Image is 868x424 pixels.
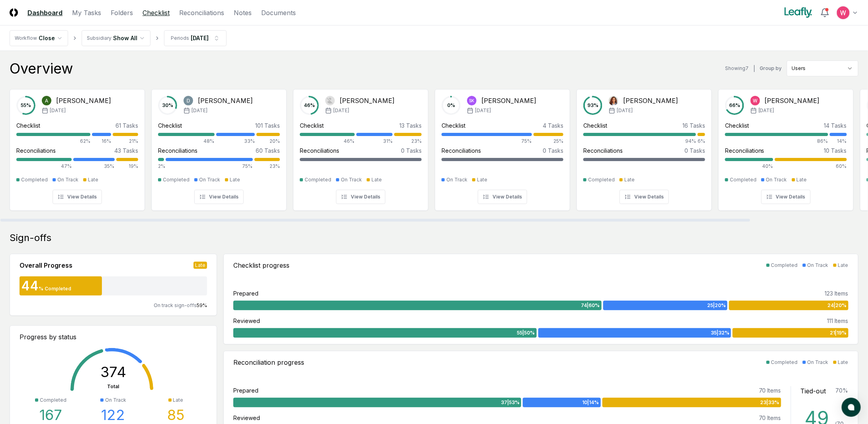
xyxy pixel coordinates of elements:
button: View Details [761,190,811,204]
div: On Track [341,176,362,183]
span: 25 | 20 % [707,302,726,309]
div: Reviewed [233,414,260,422]
div: 16 Tasks [682,121,705,130]
div: Completed [21,176,48,183]
span: 35 | 32 % [711,329,729,336]
div: Late [173,397,184,404]
a: Checklist [143,8,170,18]
span: 24 | 20 % [828,302,847,309]
span: 74 | 60 % [581,302,600,309]
span: 37 | 53 % [501,399,520,406]
button: View Details [336,190,385,204]
div: Late [797,176,807,183]
span: 10 | 14 % [583,399,599,406]
div: [PERSON_NAME] [765,96,820,105]
div: Prepared [233,386,258,395]
img: Tasha Lane [609,96,618,105]
nav: breadcrumb [10,30,227,46]
div: Overview [10,60,73,76]
a: Folders [111,8,133,18]
div: 94% [583,138,696,145]
div: Overall Progress [20,261,72,270]
div: 123 Items [825,289,848,298]
div: 47% [16,163,72,170]
a: 30%Donna Jordan[PERSON_NAME][DATE]Checklist101 Tasks48%33%20%Reconciliations60 Tasks2%75%23%Compl... [151,83,287,211]
div: 21% [113,138,138,145]
div: Reconciliations [725,146,764,155]
div: 62% [16,138,90,145]
a: Dashboard [27,8,63,18]
div: 23% [254,163,280,170]
div: 46% [300,138,355,145]
div: 16% [92,138,111,145]
div: Late [838,359,848,366]
a: 93%Tasha Lane[PERSON_NAME][DATE]Checklist16 Tasks94%6%Reconciliations0 TasksCompletedLateView Det... [577,83,712,211]
div: 6% [698,138,705,145]
div: 70 Items [759,414,781,422]
a: Checklist progressCompletedOn TrackLatePrepared123 Items74|60%25|20%24|20%Reviewed111 Items55|50%... [223,254,858,344]
div: Completed [163,176,190,183]
div: 20% [256,138,280,145]
img: Leafly logo [783,6,814,19]
button: View Details [620,190,669,204]
img: Donna Jordan [184,96,193,105]
label: Group by [760,66,782,71]
div: Periods [171,35,189,42]
div: 44 [20,280,39,292]
div: 40% [725,163,773,170]
div: On Track [446,176,467,183]
div: Reviewed [233,317,260,325]
span: SK [469,98,475,104]
span: 55 | 50 % [517,329,535,336]
div: Reconciliations [158,146,197,155]
button: View Details [53,190,102,204]
div: On Track [766,176,787,183]
div: Completed [588,176,615,183]
div: Reconciliations [583,146,623,155]
span: 59 % [197,302,207,308]
div: 25% [534,138,564,145]
div: 167 [39,407,62,423]
div: Late [838,262,848,269]
div: 35% [73,163,115,170]
button: Periods[DATE] [164,30,227,46]
div: 33% [216,138,255,145]
span: [DATE] [333,107,349,114]
div: 61 Tasks [115,121,138,130]
div: % Completed [39,285,71,292]
div: Showing 7 [725,65,749,72]
a: 0%SK[PERSON_NAME][DATE]Checklist4 Tasks75%25%Reconciliations0 TasksOn TrackLateView Details [435,83,570,211]
div: 75% [166,163,252,170]
div: Late [230,176,240,183]
img: Annie Khederlarian [42,96,51,105]
div: [PERSON_NAME] [56,96,111,105]
div: On Track [807,359,829,366]
div: Late [194,262,207,269]
div: On Track [57,176,78,183]
div: 60% [775,163,847,170]
div: 0 Tasks [543,146,563,155]
div: Checklist [442,121,465,130]
div: 85 [167,407,184,423]
span: 21 | 19 % [830,329,847,336]
div: Completed [730,176,757,183]
div: [PERSON_NAME] [623,96,678,105]
div: 19% [116,163,138,170]
div: Completed [771,262,798,269]
div: Workflow [15,35,37,42]
div: On Track [199,176,220,183]
div: Sign-offs [10,231,858,244]
div: Checklist [16,121,40,130]
div: Late [371,176,382,183]
div: 86% [725,138,828,145]
div: 14% [830,138,847,145]
a: 66%Walter Varela[PERSON_NAME][DATE]Checklist14 Tasks86%14%Reconciliations10 Tasks40%60%CompletedO... [718,83,854,211]
div: 48% [158,138,215,145]
div: Reconciliations [16,146,56,155]
button: atlas-launcher [842,398,861,417]
div: [PERSON_NAME] [198,96,253,105]
div: Reconciliations [300,146,339,155]
div: 14 Tasks [824,121,847,130]
div: Late [88,176,98,183]
div: 10 Tasks [824,146,847,155]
